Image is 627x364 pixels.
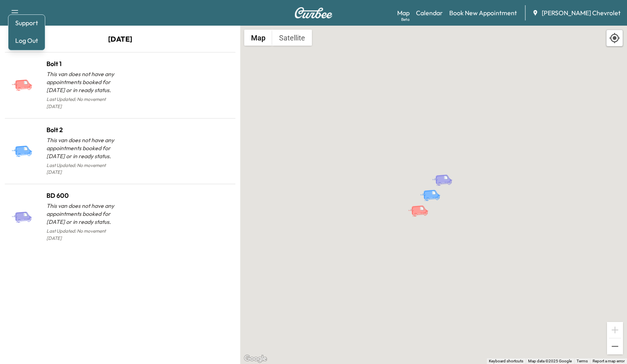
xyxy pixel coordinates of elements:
img: Google [242,354,269,364]
a: Report a map error [593,359,625,363]
button: Zoom in [607,322,623,338]
div: Recenter map [606,30,623,46]
a: Open this area in Google Maps (opens a new window) [242,354,269,364]
h1: BD 600 [46,191,120,200]
a: MapBeta [397,8,410,18]
button: Zoom out [607,338,623,354]
gmp-advanced-marker: BD 600 [432,166,460,180]
span: Map data ©2025 Google [528,359,572,363]
p: This van does not have any appointments booked for [DATE] or in ready status. [46,70,120,94]
a: Support [12,18,42,28]
a: Terms (opens in new tab) [577,359,588,363]
gmp-advanced-marker: Bolt 1 [408,197,436,211]
button: Show street map [244,30,272,46]
p: This van does not have any appointments booked for [DATE] or in ready status. [46,136,120,160]
a: Calendar [416,8,443,18]
div: Beta [401,16,410,22]
a: Book New Appointment [449,8,517,18]
p: Last Updated: No movement [DATE] [46,226,120,243]
p: This van does not have any appointments booked for [DATE] or in ready status. [46,202,120,226]
h1: Bolt 2 [46,125,120,135]
button: Show satellite imagery [272,30,312,46]
p: Last Updated: No movement [DATE] [46,94,120,112]
button: Keyboard shortcuts [489,358,523,364]
p: Last Updated: No movement [DATE] [46,160,120,178]
span: [PERSON_NAME] Chevrolet [542,8,621,18]
h1: Bolt 1 [46,59,120,68]
gmp-advanced-marker: Bolt 2 [420,181,448,195]
img: Curbee Logo [294,7,333,18]
button: Log Out [12,34,42,47]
